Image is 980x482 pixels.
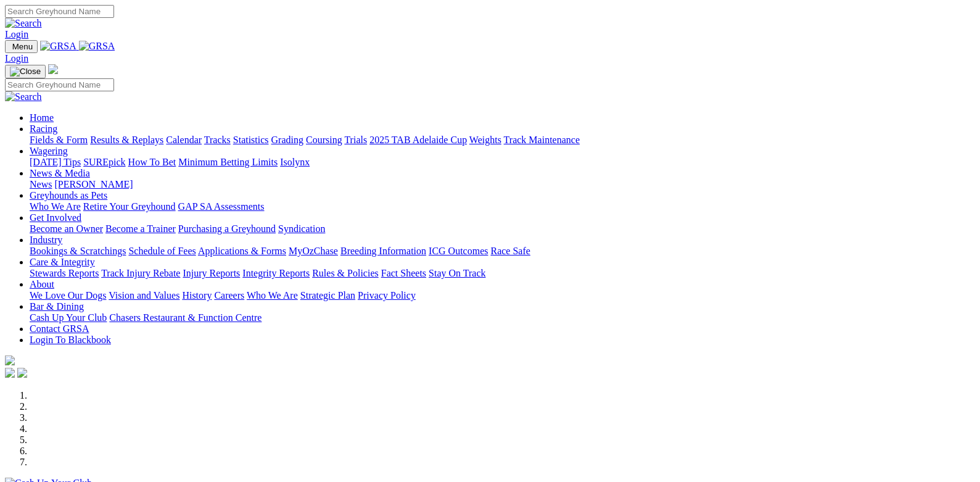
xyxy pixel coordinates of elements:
[5,91,42,102] img: Search
[30,268,99,278] a: Stewards Reports
[5,65,46,78] button: Toggle navigation
[30,246,126,256] a: Bookings & Scratchings
[178,157,278,167] a: Minimum Betting Limits
[429,268,485,278] a: Stay On Track
[278,223,325,234] a: Syndication
[166,135,202,145] a: Calendar
[381,268,426,278] a: Fact Sheets
[30,146,68,156] a: Wagering
[90,135,163,145] a: Results & Replays
[504,135,580,145] a: Track Maintenance
[30,135,975,146] div: Racing
[30,157,81,167] a: [DATE] Tips
[109,312,261,323] a: Chasers Restaurant & Function Centre
[242,268,310,278] a: Integrity Reports
[469,135,501,145] a: Weights
[429,246,488,256] a: ICG Outcomes
[30,323,89,334] a: Contact GRSA
[5,78,114,91] input: Search
[30,201,975,212] div: Greyhounds as Pets
[369,135,467,145] a: 2025 TAB Adelaide Cup
[54,179,133,189] a: [PERSON_NAME]
[340,246,426,256] a: Breeding Information
[30,334,111,345] a: Login To Blackbook
[204,135,231,145] a: Tracks
[5,53,28,64] a: Login
[182,290,212,301] a: History
[5,40,38,53] button: Toggle navigation
[12,42,33,51] span: Menu
[198,246,286,256] a: Applications & Forms
[105,223,176,234] a: Become a Trainer
[178,223,276,234] a: Purchasing a Greyhound
[300,290,355,301] a: Strategic Plan
[83,201,176,212] a: Retire Your Greyhound
[5,355,15,365] img: logo-grsa-white.png
[30,223,103,234] a: Become an Owner
[344,135,367,145] a: Trials
[30,235,62,245] a: Industry
[48,64,58,74] img: logo-grsa-white.png
[30,268,975,279] div: Care & Integrity
[128,246,196,256] a: Schedule of Fees
[30,157,975,168] div: Wagering
[183,268,240,278] a: Injury Reports
[101,268,180,278] a: Track Injury Rebate
[30,257,95,267] a: Care & Integrity
[280,157,310,167] a: Isolynx
[83,157,125,167] a: SUREpick
[214,290,244,301] a: Careers
[30,312,975,323] div: Bar & Dining
[490,246,530,256] a: Race Safe
[30,123,57,134] a: Racing
[30,212,81,223] a: Get Involved
[109,290,179,301] a: Vision and Values
[233,135,269,145] a: Statistics
[30,223,975,235] div: Get Involved
[289,246,338,256] a: MyOzChase
[358,290,416,301] a: Privacy Policy
[30,179,975,190] div: News & Media
[5,29,28,39] a: Login
[30,201,81,212] a: Who We Are
[5,368,15,378] img: facebook.svg
[79,41,115,52] img: GRSA
[10,67,41,77] img: Close
[5,5,114,18] input: Search
[30,135,88,145] a: Fields & Form
[128,157,176,167] a: How To Bet
[17,368,27,378] img: twitter.svg
[312,268,379,278] a: Rules & Policies
[30,112,54,123] a: Home
[30,168,90,178] a: News & Media
[30,301,84,312] a: Bar & Dining
[30,179,52,189] a: News
[40,41,76,52] img: GRSA
[5,18,42,29] img: Search
[30,290,975,301] div: About
[247,290,298,301] a: Who We Are
[30,290,106,301] a: We Love Our Dogs
[30,246,975,257] div: Industry
[30,279,54,289] a: About
[30,312,107,323] a: Cash Up Your Club
[30,190,107,201] a: Greyhounds as Pets
[271,135,303,145] a: Grading
[178,201,265,212] a: GAP SA Assessments
[306,135,342,145] a: Coursing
